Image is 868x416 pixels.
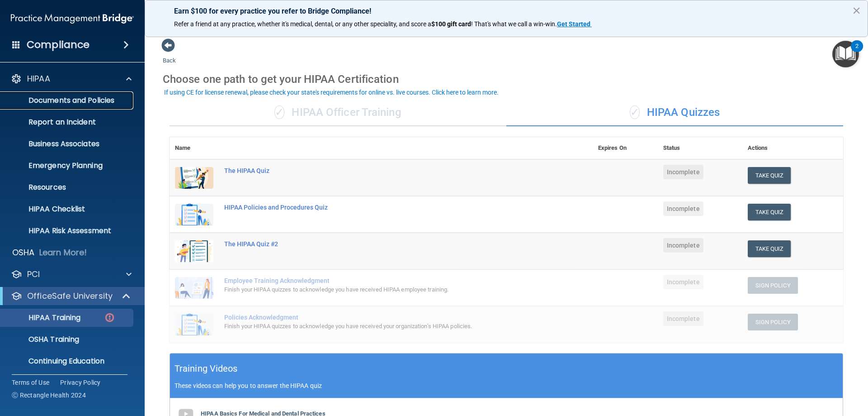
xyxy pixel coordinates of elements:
[11,291,131,301] a: OfficeSafe University
[748,204,791,220] button: Take Quiz
[224,204,547,211] div: HIPAA Policies and Procedures Quiz
[630,105,640,119] span: ✓
[11,73,132,84] a: HIPAA
[663,311,703,326] span: Incomplete
[557,20,592,28] a: Get Started
[12,247,35,258] p: OSHA
[6,357,129,366] p: Continuing Education
[164,89,499,96] div: If using CE for license renewal, please check your state's requirements for online vs. live cours...
[274,105,284,119] span: ✓
[11,269,132,280] a: PCI
[60,378,101,387] a: Privacy Policy
[6,118,129,127] p: Report an Incident
[27,269,40,280] p: PCI
[163,46,176,64] a: Back
[748,314,798,330] button: Sign Policy
[175,361,238,377] h5: Training Videos
[6,96,129,105] p: Documents and Policies
[6,183,129,192] p: Resources
[742,137,843,159] th: Actions
[27,73,50,84] p: HIPAA
[471,20,557,28] span: ! That's what we call a win-win.
[12,391,86,400] span: Ⓒ Rectangle Health 2024
[748,240,791,257] button: Take Quiz
[431,20,471,28] strong: $100 gift card
[663,238,703,253] span: Incomplete
[663,275,703,289] span: Incomplete
[748,277,798,294] button: Sign Policy
[852,3,861,18] button: Close
[27,38,90,51] h4: Compliance
[506,99,843,126] div: HIPAA Quizzes
[170,137,219,159] th: Name
[170,99,506,126] div: HIPAA Officer Training
[163,66,850,92] div: Choose one path to get your HIPAA Certification
[6,205,129,214] p: HIPAA Checklist
[6,226,129,235] p: HIPAA Risk Assessment
[224,277,547,284] div: Employee Training Acknowledgment
[12,378,49,387] a: Terms of Use
[663,201,703,216] span: Incomplete
[6,313,80,322] p: HIPAA Training
[224,284,547,295] div: Finish your HIPAA quizzes to acknowledge you have received HIPAA employee training.
[855,46,859,58] div: 2
[6,139,129,148] p: Business Associates
[224,321,547,332] div: Finish your HIPAA quizzes to acknowledge you have received your organization’s HIPAA policies.
[104,312,115,323] img: danger-circle.6113f641.png
[748,167,791,184] button: Take Quiz
[224,240,547,248] div: The HIPAA Quiz #2
[663,165,703,179] span: Incomplete
[11,10,134,28] img: PMB logo
[6,161,129,170] p: Emergency Planning
[6,335,79,344] p: OSHA Training
[224,314,547,321] div: Policies Acknowledgment
[593,137,658,159] th: Expires On
[832,41,859,67] button: Open Resource Center, 2 new notifications
[174,20,431,28] span: Refer a friend at any practice, whether it's medical, dental, or any other speciality, and score a
[27,291,113,301] p: OfficeSafe University
[174,7,839,15] p: Earn $100 for every practice you refer to Bridge Compliance!
[163,88,500,97] button: If using CE for license renewal, please check your state's requirements for online vs. live cours...
[658,137,742,159] th: Status
[557,20,590,28] strong: Get Started
[224,167,547,174] div: The HIPAA Quiz
[175,382,838,389] p: These videos can help you to answer the HIPAA quiz
[39,247,87,258] p: Learn More!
